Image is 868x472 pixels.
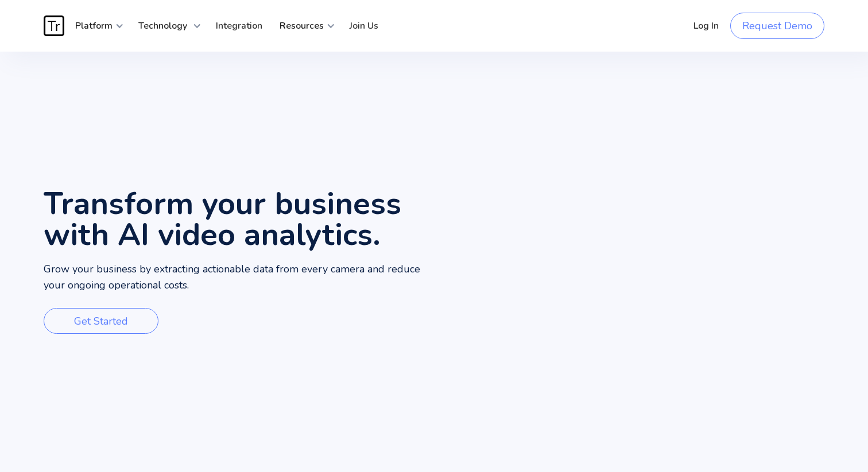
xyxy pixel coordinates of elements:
a: Get Started [44,308,158,334]
a: Log In [685,9,727,43]
div: Technology [130,9,201,43]
div: Resources [271,9,335,43]
a: Integration [207,9,271,43]
strong: Technology [138,19,187,32]
div: Platform [67,9,124,43]
strong: Platform [75,19,113,32]
a: Join Us [341,9,387,43]
p: Grow your business by extracting actionable data from every camera and reduce your ongoing operat... [44,262,434,294]
img: Traces Logo [44,15,64,36]
h1: Transform your business with AI video analytics. [44,188,434,250]
a: home [44,15,67,36]
strong: Resources [280,19,324,32]
a: Request Demo [730,13,824,39]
